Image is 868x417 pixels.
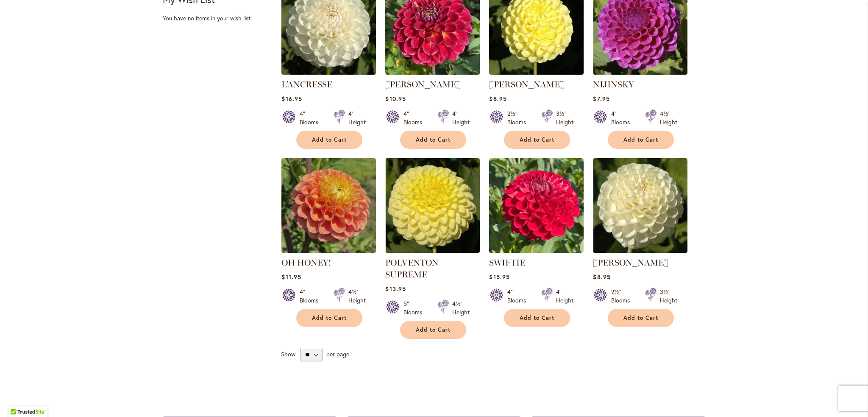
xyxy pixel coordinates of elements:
[520,314,554,322] span: Add to Cart
[281,95,302,103] span: $16.95
[593,158,687,253] img: WHITE NETTIE
[281,273,301,281] span: $11.95
[623,136,658,143] span: Add to Cart
[400,321,466,339] button: Add to Cart
[300,109,323,126] div: 4" Blooms
[611,288,635,305] div: 2½" Blooms
[520,136,554,143] span: Add to Cart
[400,131,466,149] button: Add to Cart
[593,273,610,281] span: $8.95
[504,309,570,327] button: Add to Cart
[489,95,506,103] span: $8.95
[489,79,565,90] a: [PERSON_NAME]
[281,350,295,358] span: Show
[507,288,531,305] div: 4" Blooms
[416,136,451,143] span: Add to Cart
[6,387,30,411] iframe: Launch Accessibility Center
[608,309,674,327] button: Add to Cart
[296,309,362,327] button: Add to Cart
[489,257,525,268] a: SWIFTIE
[385,285,406,293] span: $13.95
[489,68,584,76] a: NETTIE
[312,136,347,143] span: Add to Cart
[556,109,573,126] div: 3½' Height
[385,246,480,255] a: POLVENTON SUPREME
[296,131,362,149] button: Add to Cart
[593,246,687,255] a: WHITE NETTIE
[281,246,376,255] a: Oh Honey!
[281,68,376,76] a: L'ANCRESSE
[623,314,658,322] span: Add to Cart
[348,109,366,126] div: 4' Height
[660,288,677,305] div: 3½' Height
[611,109,635,126] div: 4" Blooms
[660,109,677,126] div: 4½' Height
[348,288,366,305] div: 4½' Height
[593,68,687,76] a: NIJINSKY
[385,68,480,76] a: Matty Boo
[593,79,634,90] a: NIJINSKY
[312,314,347,322] span: Add to Cart
[489,158,584,253] img: SWIFTIE
[489,246,584,255] a: SWIFTIE
[281,257,331,268] a: OH HONEY!
[593,257,668,268] a: [PERSON_NAME]
[403,299,427,316] div: 5" Blooms
[403,109,427,126] div: 4" Blooms
[300,288,323,305] div: 4" Blooms
[452,299,470,316] div: 4½' Height
[385,95,406,103] span: $10.95
[556,288,573,305] div: 4' Height
[163,14,276,22] div: You have no items in your wish list.
[489,273,509,281] span: $15.95
[281,158,376,253] img: Oh Honey!
[281,79,332,90] a: L'ANCRESSE
[385,158,480,253] img: POLVENTON SUPREME
[507,109,531,126] div: 2½" Blooms
[385,79,461,90] a: [PERSON_NAME]
[452,109,470,126] div: 4' Height
[326,350,349,358] span: per page
[593,95,609,103] span: $7.95
[608,131,674,149] button: Add to Cart
[416,326,451,333] span: Add to Cart
[385,257,439,280] a: POLVENTON SUPREME
[504,131,570,149] button: Add to Cart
